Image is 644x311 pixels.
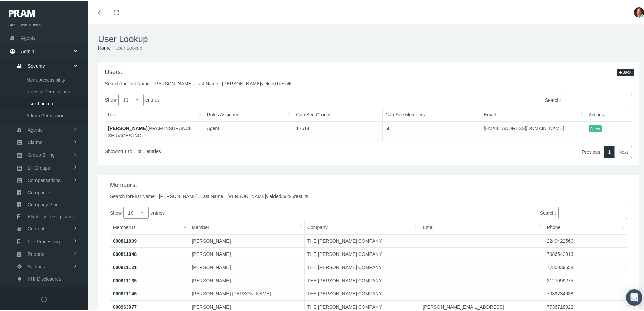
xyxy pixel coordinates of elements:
td: [PERSON_NAME] [189,233,304,246]
th: Member: activate to sort column ascending [189,220,304,233]
a: 000811048 [113,250,137,256]
td: 7735039558 [544,260,627,273]
input: Search: [558,205,627,218]
div: Search for yielded results: [110,191,627,199]
input: Search: [564,93,632,105]
th: Phone: activate to sort column ascending [544,220,627,233]
td: THE [PERSON_NAME] COMPANY [304,273,420,286]
td: [EMAIL_ADDRESS][DOMAIN_NAME] [481,120,586,141]
span: Company Plans [28,198,61,209]
span: Reports [28,247,44,259]
label: Search: [368,93,632,105]
span: PHI Disclosures [28,272,62,283]
span: First Name : [PERSON_NAME], Last Name : [PERSON_NAME] [127,80,261,85]
span: Claims [28,135,42,147]
span: Agents [21,30,36,43]
th: Company: activate to sort column ascending [304,220,420,233]
td: THE [PERSON_NAME] COMPANY [304,286,420,299]
label: Show entries [105,93,368,105]
a: Next [614,145,632,157]
label: Show entries [110,205,368,217]
span: First Name : [PERSON_NAME], Last Name : [PERSON_NAME] [132,192,266,198]
span: Active [589,124,602,131]
h1: User Lookup [98,32,639,43]
span: Admin Permission [26,109,65,120]
th: MemberID: activate to sort column descending [110,220,189,233]
label: Search: [368,205,627,218]
span: User Lookup [26,96,53,108]
a: 000811121 [113,263,137,269]
span: File Processing [28,235,60,246]
th: User: activate to sort column descending [105,107,204,120]
select: Showentries [118,93,144,105]
a: 000811009 [113,237,137,242]
th: Roles Assigned: activate to sort column ascending [204,107,293,120]
span: Group Billing [28,148,55,159]
span: LF Groups [28,161,50,172]
h4: Members: [110,180,627,188]
td: [PERSON_NAME] [PERSON_NAME] [189,286,304,299]
span: Menu Accessibility [26,73,65,84]
th: Email: activate to sort column ascending [481,107,586,120]
span: Members [21,17,41,29]
a: 1 [604,145,615,157]
img: PRAM_20_x_78.png [9,8,35,15]
img: S_Profile_Picture_693.jpg [634,6,644,16]
div: Open Intercom Messenger [626,288,642,304]
span: Companies [28,185,52,197]
h4: Users: [105,67,294,75]
span: Roles & Permissions [26,85,70,96]
a: [PERSON_NAME] [108,124,147,130]
td: 58 [383,120,481,141]
td: Agent [204,120,293,141]
span: 1 [276,80,279,85]
select: Showentries [123,205,149,217]
span: Security [28,59,45,70]
td: 7089734638 [544,286,627,299]
td: [PERSON_NAME] [189,260,304,273]
td: [PERSON_NAME] [189,273,304,286]
span: Content [28,222,44,233]
span: Compensations [28,173,61,185]
a: Previous [578,145,604,157]
td: 3127099275 [544,273,627,286]
span: Settings [28,260,45,271]
li: User Lookup [111,43,142,50]
td: (PRAM INSURANCE SERVICES INC) [105,120,204,141]
span: Admin [21,44,34,57]
a: 000811145 [113,290,137,295]
td: [PERSON_NAME] [189,246,304,260]
div: Search for yielded results: [105,79,294,86]
th: Can See Groups [293,107,383,120]
td: 7086542913 [544,246,627,260]
td: 2249422560 [544,233,627,246]
a: Home [98,44,111,49]
button: Back [617,67,634,75]
th: Actions [586,107,632,120]
th: Can See Members [383,107,481,120]
th: Email: activate to sort column ascending [420,220,544,233]
a: 000811135 [113,276,137,282]
span: 39225 [281,192,294,198]
span: Eligibility File Uploads [28,209,74,221]
a: 000963077 [113,303,137,308]
td: 17514 [293,120,383,141]
span: Agents [28,123,43,134]
td: THE [PERSON_NAME] COMPANY [304,246,420,260]
td: THE [PERSON_NAME] COMPANY [304,260,420,273]
td: THE [PERSON_NAME] COMPANY [304,233,420,246]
